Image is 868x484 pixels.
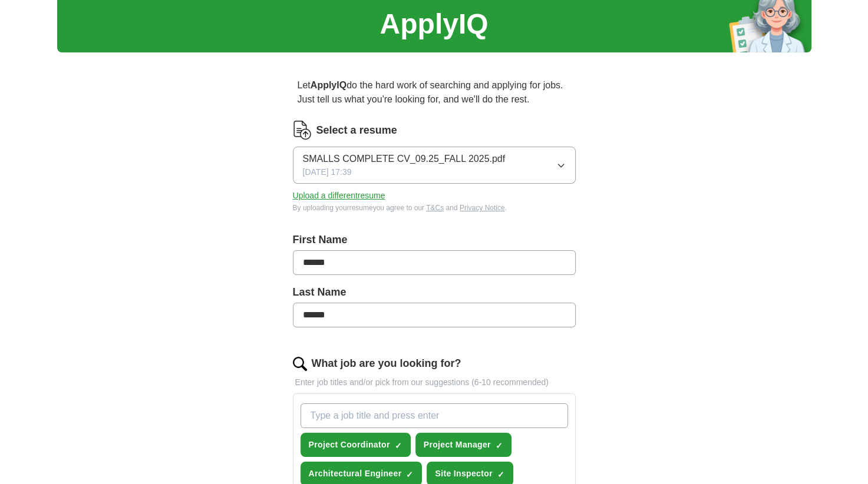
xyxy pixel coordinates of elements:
span: ✓ [395,441,402,450]
a: Privacy Notice [460,204,505,212]
p: Enter job titles and/or pick from our suggestions (6-10 recommended) [293,376,576,389]
strong: ApplyIQ [311,80,346,90]
h1: ApplyIQ [379,3,488,45]
img: CV Icon [293,121,312,140]
div: By uploading your resume you agree to our and . [293,203,576,213]
label: What job are you looking for? [312,356,461,372]
label: First Name [293,232,576,248]
button: Project Coordinator✓ [301,433,411,457]
button: Project Manager✓ [415,433,511,457]
span: ✓ [497,470,504,479]
span: Project Manager [424,439,491,451]
button: SMALLS COMPLETE CV_09.25_FALL 2025.pdf[DATE] 17:39 [293,147,576,184]
span: Architectural Engineer [309,468,402,480]
button: Upload a differentresume [293,190,385,202]
span: Project Coordinator [309,439,390,451]
span: SMALLS COMPLETE CV_09.25_FALL 2025.pdf [303,152,506,166]
span: ✓ [496,441,503,450]
span: ✓ [406,470,413,479]
img: search.png [293,357,307,371]
label: Select a resume [316,122,397,138]
p: Let do the hard work of searching and applying for jobs. Just tell us what you're looking for, an... [293,74,576,111]
span: Site Inspector [435,468,492,480]
a: T&Cs [426,204,444,212]
span: [DATE] 17:39 [303,166,352,178]
label: Last Name [293,284,576,300]
input: Type a job title and press enter [301,403,568,428]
